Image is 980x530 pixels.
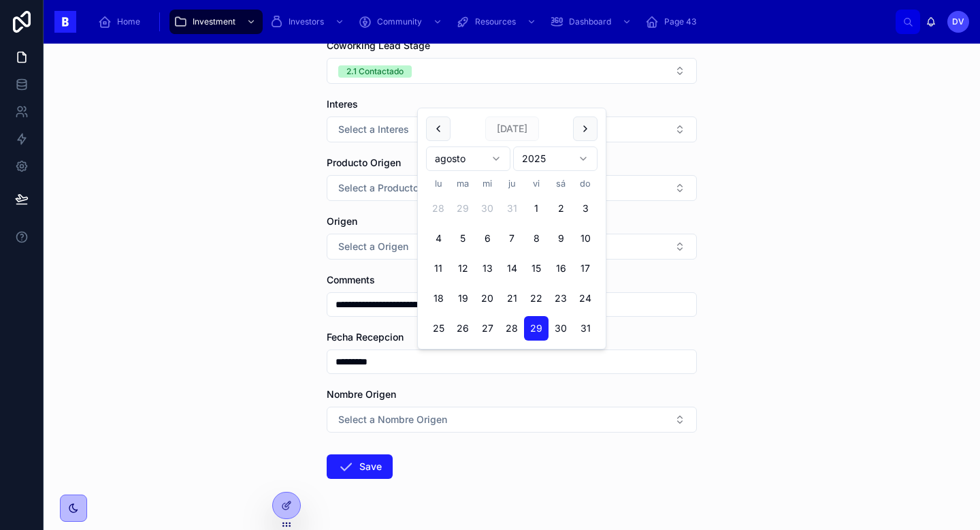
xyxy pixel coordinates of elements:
[327,331,404,343] span: Fecha Recepcion
[451,176,475,191] th: martes
[87,7,896,37] div: scrollable content
[500,196,524,221] button: jueves, 31 de julio de 2025
[327,58,697,84] button: Select Button
[546,10,638,34] a: Dashboard
[573,316,598,341] button: domingo, 31 de agosto de 2025
[573,286,598,311] button: domingo, 24 de agosto de 2025
[500,286,524,311] button: jueves, 21 de agosto de 2025
[475,16,516,27] span: Resources
[426,176,451,191] th: lunes
[327,454,393,479] button: Save
[549,286,573,311] button: sábado, 23 de agosto de 2025
[426,196,451,221] button: lunes, 28 de julio de 2025
[451,286,475,311] button: martes, 19 de agosto de 2025
[664,16,696,27] span: Page 43
[327,215,357,227] span: Origen
[426,226,451,251] button: lunes, 4 de agosto de 2025
[327,98,358,110] span: Interes
[169,10,263,34] a: Investment
[327,40,430,51] span: Coworking Lead Stage
[452,10,543,34] a: Resources
[475,316,500,341] button: miércoles, 27 de agosto de 2025
[117,16,140,27] span: Home
[327,407,697,433] button: Select Button
[426,176,598,341] table: agosto 2025
[641,10,706,34] a: Page 43
[338,123,409,136] span: Select a Interes
[549,316,573,341] button: sábado, 30 de agosto de 2025
[426,316,451,341] button: lunes, 25 de agosto de 2025
[451,226,475,251] button: martes, 5 de agosto de 2025
[475,226,500,251] button: miércoles, 6 de agosto de 2025
[346,65,404,78] div: 2.1 Contactado
[500,226,524,251] button: jueves, 7 de agosto de 2025
[549,256,573,281] button: sábado, 16 de agosto de 2025
[475,176,500,191] th: miércoles
[524,226,549,251] button: viernes, 8 de agosto de 2025
[327,234,697,260] button: Select Button
[475,286,500,311] button: miércoles, 20 de agosto de 2025
[327,274,375,285] span: Comments
[377,16,422,27] span: Community
[338,240,408,253] span: Select a Origen
[549,196,573,221] button: sábado, 2 de agosto de 2025
[952,16,964,27] span: DV
[94,10,150,34] a: Home
[265,10,351,34] a: Investors
[193,16,235,27] span: Investment
[475,256,500,281] button: miércoles, 13 de agosto de 2025
[338,413,447,426] span: Select a Nombre Origen
[569,16,611,27] span: Dashboard
[573,226,598,251] button: domingo, 10 de agosto de 2025
[549,176,573,191] th: sábado
[451,316,475,341] button: martes, 26 de agosto de 2025
[573,256,598,281] button: domingo, 17 de agosto de 2025
[500,176,524,191] th: jueves
[524,196,549,221] button: viernes, 1 de agosto de 2025
[524,256,549,281] button: viernes, 15 de agosto de 2025
[524,176,549,191] th: viernes
[524,286,549,311] button: viernes, 22 de agosto de 2025
[500,256,524,281] button: jueves, 14 de agosto de 2025
[54,11,76,33] img: App logo
[549,226,573,251] button: sábado, 9 de agosto de 2025
[426,286,451,311] button: lunes, 18 de agosto de 2025
[354,10,449,34] a: Community
[573,176,598,191] th: domingo
[475,196,500,221] button: miércoles, 30 de julio de 2025
[327,388,396,400] span: Nombre Origen
[327,175,697,201] button: Select Button
[338,181,452,195] span: Select a Producto Origen
[524,316,549,341] button: Today, viernes, 29 de agosto de 2025, selected
[327,157,401,168] span: Producto Origen
[327,116,697,142] button: Select Button
[426,256,451,281] button: lunes, 11 de agosto de 2025
[573,196,598,221] button: domingo, 3 de agosto de 2025
[289,16,324,27] span: Investors
[451,196,475,221] button: martes, 29 de julio de 2025
[500,316,524,341] button: jueves, 28 de agosto de 2025
[451,256,475,281] button: martes, 12 de agosto de 2025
